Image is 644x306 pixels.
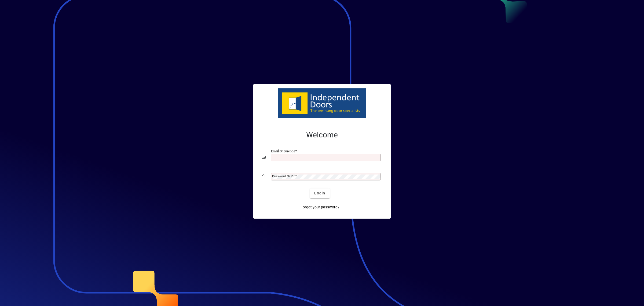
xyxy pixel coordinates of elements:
span: Forgot your password? [301,204,339,210]
mat-label: Email or Barcode [271,149,295,153]
h2: Welcome [262,130,382,140]
button: Login [310,188,330,198]
mat-label: Password or Pin [272,174,295,178]
span: Login [314,190,325,196]
a: Forgot your password? [298,202,342,212]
